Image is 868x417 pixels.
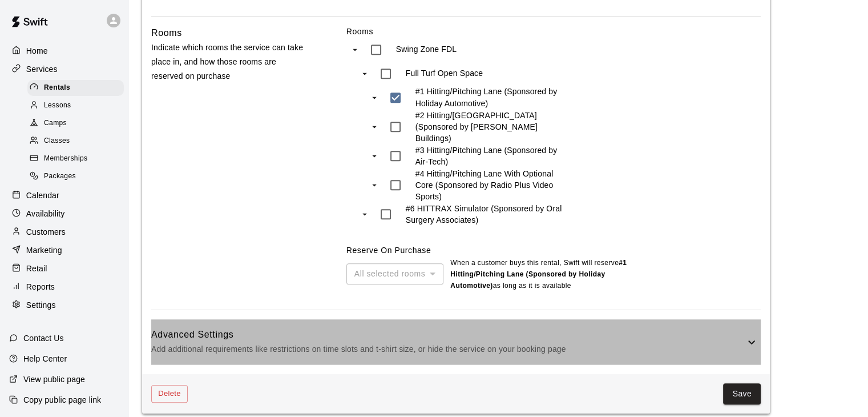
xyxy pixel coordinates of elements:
span: Lessons [44,100,71,111]
a: Retail [9,260,119,277]
p: #3 Hitting/Pitching Lane (Sponsored by Air-Tech) [415,145,570,167]
b: #1 Hitting/Pitching Lane (Sponsored by Holiday Automotive) [450,259,627,290]
p: #2 Hitting/[GEOGRAPHIC_DATA] (Sponsored by [PERSON_NAME] Buildings) [415,110,570,144]
p: View public page [23,374,85,385]
span: Packages [44,171,76,182]
a: Lessons [27,97,128,114]
p: When a customer buys this rental , Swift will reserve as long as it is available [450,258,650,292]
a: Memberships [27,150,128,168]
p: Calendar [26,190,59,201]
h6: Advanced Settings [151,327,745,342]
button: Save [723,383,761,404]
div: All selected rooms [346,263,443,284]
p: Swing Zone FDL [396,43,457,55]
div: Memberships [27,151,124,167]
p: Add additional requirements like restrictions on time slots and t-shirt size, or hide the service... [151,342,745,356]
a: Calendar [9,187,119,204]
a: Home [9,42,119,59]
p: Settings [26,299,56,311]
p: Help Center [23,353,67,364]
a: Reports [9,278,119,295]
span: Classes [44,135,70,147]
label: Reserve On Purchase [346,246,431,255]
span: Camps [44,118,67,129]
a: Rentals [27,79,128,97]
p: Reports [26,281,55,292]
div: Camps [27,115,124,131]
div: Classes [27,133,124,149]
p: #4 Hitting/Pitching Lane With Optional Core (Sponsored by Radio Plus Video Sports) [415,168,570,202]
a: Classes [27,133,128,150]
button: Delete [151,385,188,403]
p: Services [26,63,58,75]
ul: swift facility view [346,38,575,226]
div: Packages [27,169,124,185]
a: Availability [9,205,119,222]
p: Marketing [26,244,62,256]
div: Lessons [27,98,124,114]
p: Home [26,45,48,57]
p: Contact Us [23,332,64,344]
div: Rentals [27,80,124,96]
a: Packages [27,168,128,186]
span: Rentals [44,82,70,94]
a: Marketing [9,242,119,259]
a: Services [9,61,119,78]
label: Rooms [346,26,761,37]
p: Full Turf Open Space [406,67,483,79]
p: Customers [26,226,66,238]
span: Memberships [44,153,87,165]
p: Availability [26,208,65,219]
p: #1 Hitting/Pitching Lane (Sponsored by Holiday Automotive) [415,86,570,109]
a: Camps [27,115,128,133]
p: Copy public page link [23,394,101,406]
p: #6 HITTRAX Simulator (Sponsored by Oral Surgery Associates) [406,203,570,226]
a: Customers [9,223,119,240]
div: Advanced SettingsAdd additional requirements like restrictions on time slots and t-shirt size, or... [151,319,761,364]
p: Indicate which rooms the service can take place in, and how those rooms are reserved on purchase [151,41,310,84]
a: Settings [9,296,119,314]
h6: Rooms [151,26,182,41]
p: Retail [26,263,47,274]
